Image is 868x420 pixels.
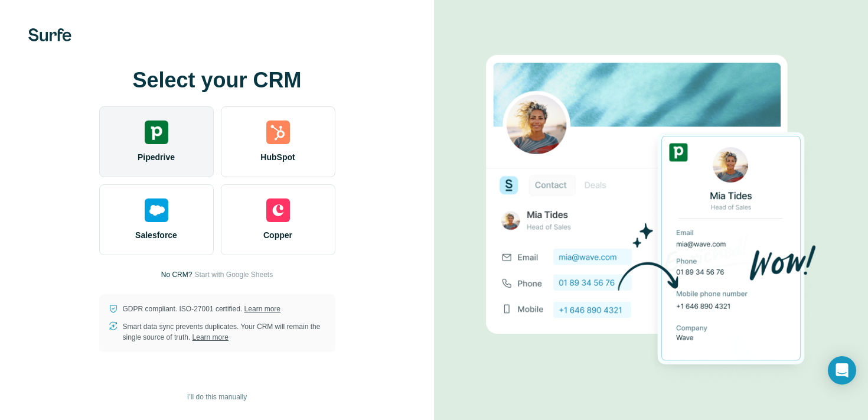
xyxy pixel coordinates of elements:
span: I’ll do this manually [187,392,247,402]
img: hubspot's logo [266,121,290,144]
img: copper's logo [266,198,290,222]
button: Start with Google Sheets [194,269,273,280]
img: pipedrive's logo [145,121,168,144]
p: Smart data sync prevents duplicates. Your CRM will remain the single source of truth. [123,321,326,343]
a: Learn more [192,333,229,341]
h1: Select your CRM [99,69,335,92]
span: Salesforce [135,229,177,241]
p: No CRM? [161,269,192,280]
span: Pipedrive [138,151,175,163]
img: Surfe's logo [28,28,71,41]
p: GDPR compliant. ISO-27001 certified. [123,304,280,314]
a: Learn more [244,305,280,313]
button: I’ll do this manually [179,388,255,406]
div: Open Intercom Messenger [828,356,856,385]
span: Copper [263,229,292,241]
img: salesforce's logo [145,198,168,222]
span: HubSpot [260,151,295,163]
img: PIPEDRIVE image [486,35,817,386]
